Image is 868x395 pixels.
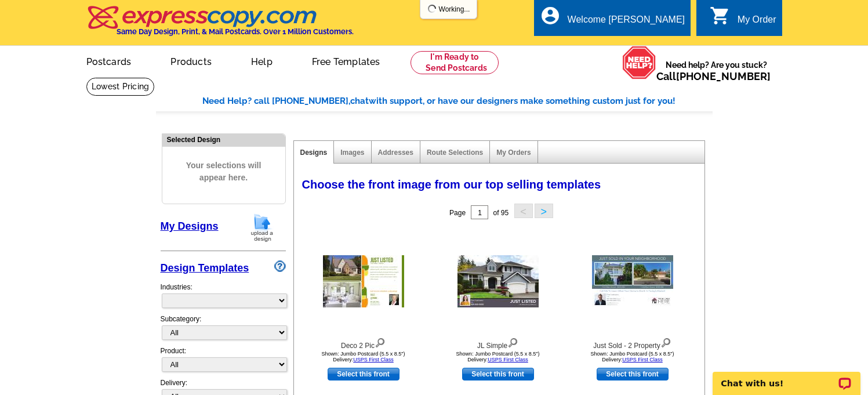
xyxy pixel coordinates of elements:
a: Addresses [378,148,413,157]
div: Product: [161,346,286,378]
a: Postcards [68,47,150,74]
a: My Orders [496,148,531,157]
div: Just Sold - 2 Property [569,335,696,351]
div: My Order [738,15,776,31]
a: Images [340,148,364,157]
a: Products [152,47,230,74]
span: Need help? Are you stuck? [656,59,776,82]
div: Shown: Jumbo Postcard (5.5 x 8.5") Delivery: [434,351,562,363]
a: use this design [597,368,669,380]
a: USPS First Class [488,357,528,363]
img: Just Sold - 2 Property [592,255,673,307]
a: USPS First Class [353,357,394,363]
img: view design details [660,335,671,348]
span: Your selections will appear here. [171,148,277,195]
a: Same Day Design, Print, & Mail Postcards. Over 1 Million Customers. [86,14,354,36]
span: Call [656,70,771,82]
div: Shown: Jumbo Postcard (5.5 x 8.5") Delivery: [300,351,427,363]
div: Welcome [PERSON_NAME] [568,15,685,31]
img: Deco 2 Pic [323,255,404,307]
i: shopping_cart [710,5,731,26]
span: Choose the front image from our top selling templates [302,178,601,191]
img: design-wizard-help-icon.png [274,260,286,272]
a: USPS First Class [622,357,663,363]
div: Subcategory: [161,314,286,346]
span: chat [350,96,369,106]
div: Deco 2 Pic [300,335,427,351]
img: view design details [375,335,386,348]
a: Designs [300,148,328,157]
button: > [535,204,553,218]
a: [PHONE_NUMBER] [676,70,771,82]
img: view design details [507,335,518,348]
div: Shown: Jumbo Postcard (5.5 x 8.5") Delivery: [569,351,696,363]
div: Need Help? call [PHONE_NUMBER], with support, or have our designers make something custom just fo... [202,95,713,108]
span: Page [449,209,466,217]
a: use this design [462,368,534,380]
a: Route Selections [427,148,483,157]
a: shopping_cart My Order [710,13,776,27]
img: help [622,46,656,79]
i: account_circle [540,5,561,26]
iframe: LiveChat chat widget [705,358,868,395]
span: of 95 [493,209,509,217]
a: My Designs [161,220,219,232]
button: < [514,204,533,218]
h4: Same Day Design, Print, & Mail Postcards. Over 1 Million Customers. [117,27,354,36]
div: Industries: [161,276,286,314]
div: Selected Design [162,134,285,145]
img: JL Simple [457,255,539,307]
a: Design Templates [161,262,249,274]
img: upload-design [247,213,277,242]
img: loading... [427,4,437,13]
a: Free Templates [293,47,399,74]
a: Help [233,47,291,74]
div: JL Simple [434,335,562,351]
a: use this design [328,368,400,380]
